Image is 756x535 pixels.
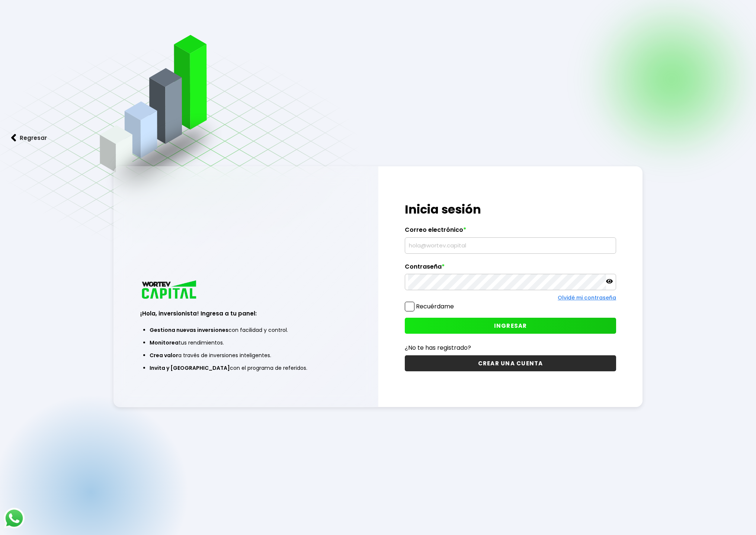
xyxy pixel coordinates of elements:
[11,134,16,142] img: flecha izquierda
[405,263,616,274] label: Contraseña
[4,508,25,529] img: logos_whatsapp-icon.242b2217.svg
[558,294,616,301] a: Olvidé mi contraseña
[150,349,342,362] li: a través de inversiones inteligentes.
[405,355,616,371] button: CREAR UNA CUENTA
[494,322,527,330] span: INGRESAR
[405,343,616,371] a: ¿No te has registrado?CREAR UNA CUENTA
[150,339,179,346] span: Monitorea
[405,318,616,334] button: INGRESAR
[408,238,613,253] input: hola@wortev.capital
[150,336,342,349] li: tus rendimientos.
[405,201,616,218] h1: Inicia sesión
[150,324,342,336] li: con facilidad y control.
[416,302,454,311] label: Recuérdame
[405,343,616,352] p: ¿No te has registrado?
[405,226,616,237] label: Correo electrónico
[150,326,228,334] span: Gestiona nuevas inversiones
[140,279,199,301] img: logo_wortev_capital
[150,352,178,359] span: Crea valor
[140,309,352,318] h3: ¡Hola, inversionista! Ingresa a tu panel:
[150,364,230,372] span: Invita y [GEOGRAPHIC_DATA]
[150,362,342,374] li: con el programa de referidos.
